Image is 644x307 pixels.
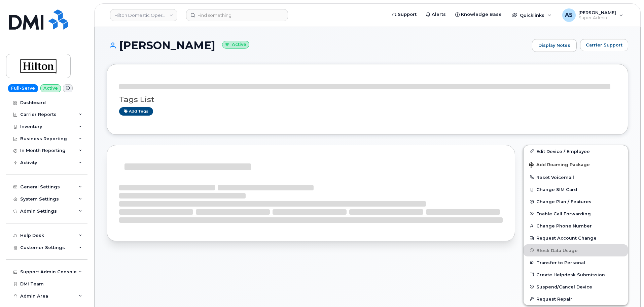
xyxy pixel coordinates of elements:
h1: [PERSON_NAME] [107,39,529,51]
button: Block Data Usage [524,244,628,256]
small: Active [222,41,249,49]
a: Create Helpdesk Submission [524,269,628,281]
button: Reset Voicemail [524,171,628,183]
span: Change Plan / Features [536,199,592,204]
span: Enable Call Forwarding [536,211,591,216]
a: Edit Device / Employee [524,145,628,157]
button: Request Account Change [524,232,628,244]
button: Add Roaming Package [524,157,628,171]
button: Transfer to Personal [524,256,628,269]
button: Change Phone Number [524,220,628,232]
a: Display Notes [532,39,577,52]
span: Suspend/Cancel Device [536,284,592,289]
span: Carrier Support [586,42,622,48]
a: Add tags [119,107,153,116]
button: Carrier Support [580,39,628,51]
button: Change SIM Card [524,183,628,195]
button: Enable Call Forwarding [524,208,628,220]
span: Add Roaming Package [529,162,590,168]
button: Suspend/Cancel Device [524,281,628,293]
h3: Tags List [119,95,616,104]
button: Change Plan / Features [524,195,628,208]
button: Request Repair [524,293,628,305]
